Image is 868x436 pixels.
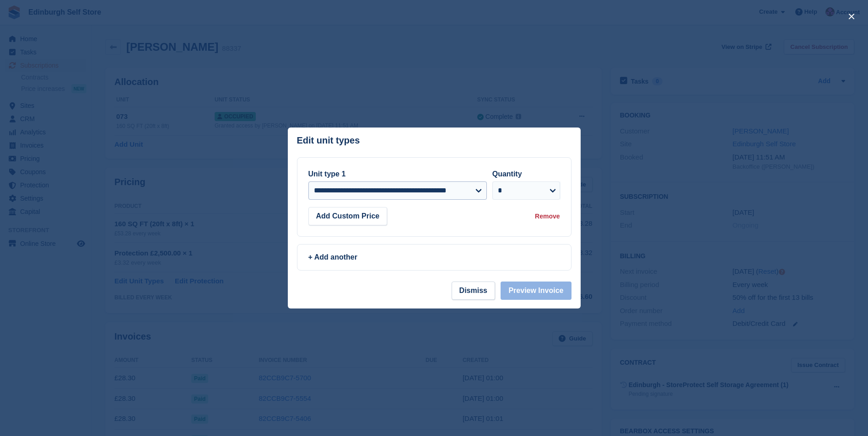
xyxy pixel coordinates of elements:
button: Add Custom Price [308,207,388,225]
p: Edit unit types [297,135,360,146]
button: Dismiss [452,282,495,300]
button: Preview Invoice [501,282,571,300]
div: Remove [535,212,560,221]
label: Unit type 1 [308,170,346,178]
button: close [844,9,859,24]
a: + Add another [297,244,571,271]
label: Quantity [492,170,522,178]
div: + Add another [308,252,560,263]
